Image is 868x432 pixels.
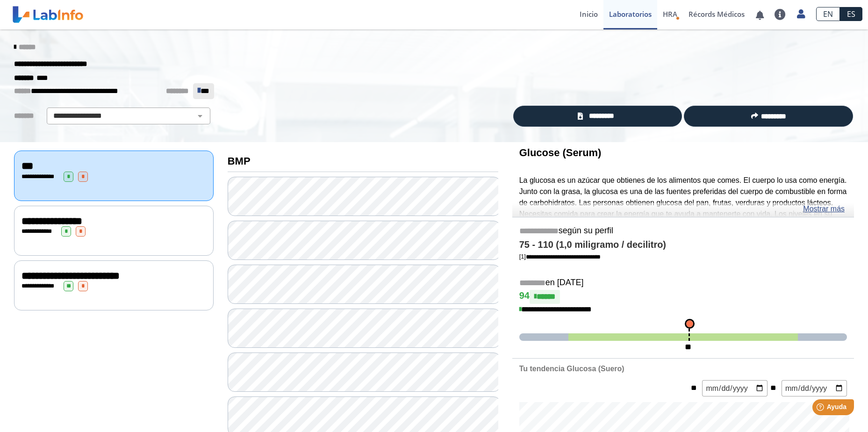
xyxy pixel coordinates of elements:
[519,239,847,251] h4: 75 - 110 (1,0 miligramo / decilitro)
[519,147,602,158] b: Glucose (Serum)
[519,226,847,237] h5: según su perfil
[519,290,530,301] font: 94
[228,155,251,167] b: BMP
[519,365,624,373] b: Tu tendencia Glucosa (Suero)
[803,203,845,215] a: Mostrar más
[840,7,862,21] a: ES
[816,7,840,21] a: EN
[782,380,847,396] input: mm/dd/aaaa
[702,380,768,396] input: mm/dd/aaaa
[785,396,858,422] iframe: Help widget launcher
[519,253,601,260] font: [1]
[519,175,847,242] p: La glucosa es un azúcar que obtienes de los alimentos que comes. El cuerpo lo usa como energía. J...
[545,278,584,287] font: en [DATE]
[663,9,677,19] span: HRA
